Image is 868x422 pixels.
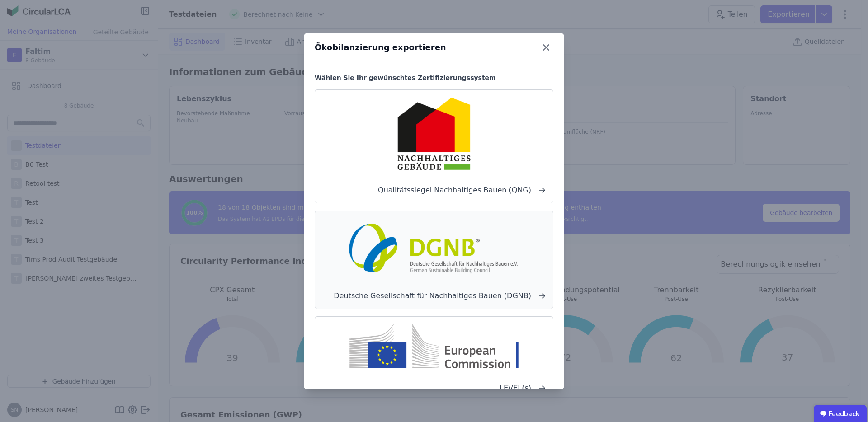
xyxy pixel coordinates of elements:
h6: Wählen Sie Ihr gewünschtes Zertifizierungssystem [315,73,553,82]
span: Qualitätssiegel Nachhaltiges Bauen (QNG) [322,185,546,196]
span: LEVEL(s) [322,383,546,394]
img: dgnb-1 [345,218,523,276]
img: level-s [322,324,546,368]
div: Ökobilanzierung exportieren [315,41,446,54]
img: qng-1 [366,97,502,170]
span: Deutsche Gesellschaft für Nachhaltiges Bauen (DGNB) [322,291,546,301]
